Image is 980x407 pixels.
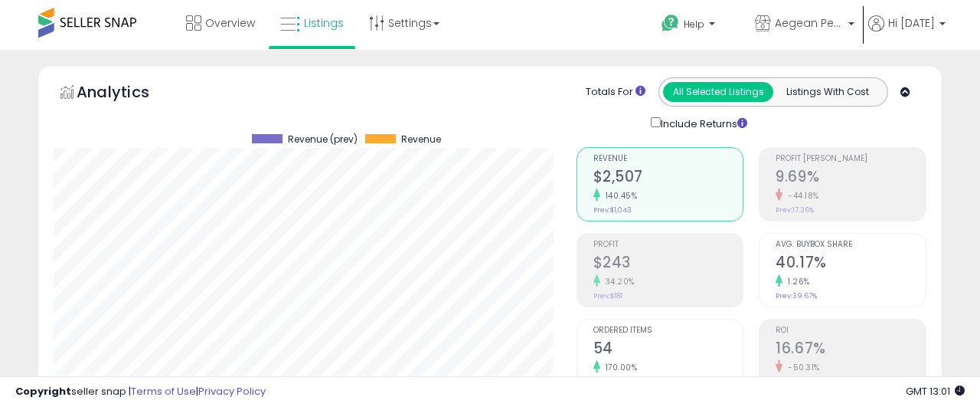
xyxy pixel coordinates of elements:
[593,168,743,189] h2: $2,507
[593,254,743,274] h2: $243
[593,241,743,249] span: Profit
[600,276,635,287] small: 34.20%
[593,327,743,335] span: Ordered Items
[776,155,926,163] span: Profit [PERSON_NAME]
[868,15,946,50] a: Hi [DATE]
[593,291,622,300] small: Prev: $181
[776,340,926,360] h2: 16.67%
[600,362,638,373] small: 170.00%
[782,362,820,373] small: -50.31%
[600,190,638,202] small: 140.45%
[15,384,71,399] strong: Copyright
[782,190,819,202] small: -44.18%
[661,14,680,33] i: Get Help
[773,82,883,102] button: Listings With Cost
[888,15,935,31] span: Hi [DATE]
[639,114,766,132] div: Include Returns
[776,168,926,189] h2: 9.69%
[776,254,926,274] h2: 40.17%
[15,385,266,399] div: seller snap | |
[131,384,196,399] a: Terms of Use
[288,134,358,145] span: Revenue (prev)
[776,241,926,249] span: Avg. Buybox Share
[684,18,704,31] span: Help
[776,291,817,300] small: Prev: 39.67%
[205,15,255,31] span: Overview
[775,15,844,31] span: Aegean Pearl
[401,134,441,145] span: Revenue
[77,81,179,107] h5: Analytics
[663,82,773,102] button: All Selected Listings
[782,276,810,287] small: 1.26%
[906,384,965,399] span: 2025-08-13 13:01 GMT
[304,15,344,31] span: Listings
[593,340,743,360] h2: 54
[586,85,645,100] div: Totals For
[198,384,266,399] a: Privacy Policy
[593,205,632,215] small: Prev: $1,043
[649,2,741,50] a: Help
[593,155,743,163] span: Revenue
[776,205,814,215] small: Prev: 17.36%
[776,327,926,335] span: ROI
